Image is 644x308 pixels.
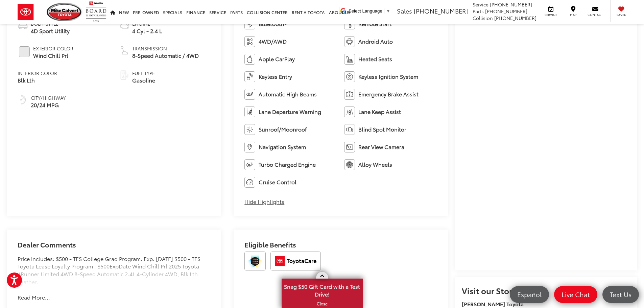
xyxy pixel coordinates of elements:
[349,8,390,14] a: Select Language​
[270,252,321,270] img: ToyotaCare Mike Calvert Toyota Houston TX
[259,125,307,133] span: Sunroof/Moonroof
[344,71,355,82] img: Keyless Ignition System
[358,90,419,98] span: Emergency Brake Assist
[244,124,255,135] img: Sunroof/Moonroof
[386,8,390,14] span: ▼
[614,13,629,17] span: Saved
[244,54,255,65] img: Apple CarPlay
[490,1,532,8] span: [PHONE_NUMBER]
[397,6,412,15] span: Sales
[514,290,545,299] span: Español
[132,45,199,52] span: Transmission
[244,177,255,188] img: Cruise Control
[344,159,355,170] img: Alloy Wheels
[244,36,255,47] img: 4WD/AWD
[18,94,28,105] img: Fuel Economy
[358,143,404,151] span: Rear View Camera
[259,178,296,186] span: Cruise Control
[473,1,488,8] span: Service
[358,161,392,168] span: Alloy Wheels
[18,241,210,255] h2: Dealer Comments
[19,46,30,57] span: #E9E9E9
[554,286,597,303] a: Live Chat
[344,106,355,117] img: Lane Keep Assist
[259,108,321,116] span: Lane Departure Warning
[358,38,393,45] span: Android Auto
[132,70,155,76] span: Fuel Type
[543,13,558,17] span: Service
[47,3,82,21] img: Mike Calvert Toyota
[132,76,155,84] span: Gasoline
[259,90,317,98] span: Automatic High Beams
[244,89,255,100] img: Automatic High Beams
[33,45,73,52] span: Exterior Color
[259,55,295,63] span: Apple CarPlay
[602,286,639,303] a: Text Us
[344,142,355,152] img: Rear View Camera
[259,161,316,168] span: Turbo Charged Engine
[344,124,355,135] img: Blind Spot Monitor
[344,54,355,65] img: Heated Seats
[384,8,384,14] span: ​
[473,8,484,15] span: Parts
[132,52,199,60] span: 8-Speed Automatic / 4WD
[244,142,255,152] img: Navigation System
[344,89,355,100] img: Emergency Brake Assist
[349,8,382,14] span: Select Language
[358,55,392,63] span: Heated Seats
[18,293,50,301] button: Read More...
[344,36,355,47] img: Android Auto
[558,290,593,299] span: Live Chat
[31,27,70,35] span: 4D Sport Utility
[462,286,630,295] h2: Visit our Store
[259,73,292,80] span: Keyless Entry
[244,241,437,252] h2: Eligible Benefits
[282,279,362,300] span: Snag $50 Gift Card with a Test Drive!
[244,71,255,82] img: Keyless Entry
[259,38,287,45] span: 4WD/AWD
[244,198,284,206] button: Hide Highlights
[485,8,527,15] span: [PHONE_NUMBER]
[244,252,266,270] img: Toyota Safety Sense Mike Calvert Toyota Houston TX
[33,52,73,60] span: Wind Chill Prl
[18,76,57,84] span: Blk Lth
[358,125,406,133] span: Blind Spot Monitor
[18,70,57,76] span: Interior Color
[358,73,418,80] span: Keyless Ignition System
[31,101,66,109] span: 20/24 MPG
[132,27,162,35] span: 4 Cyl - 2.4 L
[606,290,635,299] span: Text Us
[566,13,580,17] span: Map
[510,286,549,303] a: Español
[259,143,306,151] span: Navigation System
[244,106,255,117] img: Lane Departure Warning
[588,13,603,17] span: Contact
[244,159,255,170] img: Turbo Charged Engine
[494,15,536,21] span: [PHONE_NUMBER]
[358,108,401,116] span: Lane Keep Assist
[462,300,524,308] strong: [PERSON_NAME] Toyota
[18,255,210,286] div: Price includes: $500 - TFS College Grad Program. Exp. [DATE] $500 - TFS Toyota Lease Loyalty Prog...
[414,6,468,15] span: [PHONE_NUMBER]
[31,94,66,101] span: City/Highway
[473,15,493,21] span: Collision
